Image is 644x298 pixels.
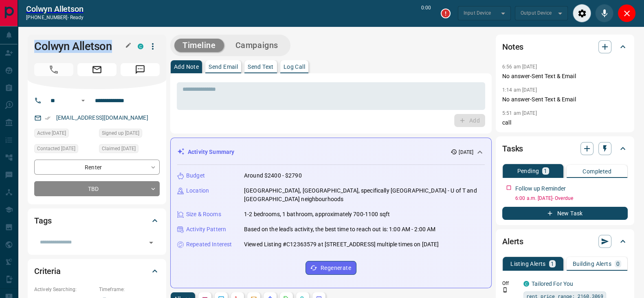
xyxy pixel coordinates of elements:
[573,4,591,22] div: Audio Settings
[78,96,88,105] button: Open
[502,40,523,53] h2: Notes
[145,237,157,248] button: Open
[77,63,116,76] span: Email
[502,118,628,127] p: call
[515,184,566,193] p: Follow up Reminder
[102,145,136,153] span: Claimed [DATE]
[502,142,523,155] h2: Tasks
[502,110,537,116] p: 5:51 am [DATE]
[209,64,238,70] p: Send Email
[616,261,620,267] p: 0
[227,39,286,52] button: Campaigns
[618,4,636,22] div: Close
[138,44,143,49] div: condos.ca
[244,225,435,234] p: Based on the lead's activity, the best time to reach out is: 1:00 AM - 2:00 AM
[186,186,209,195] p: Location
[34,261,160,281] div: Criteria
[34,129,95,140] div: Wed Sep 17 2025
[502,235,523,248] h2: Alerts
[517,168,539,174] p: Pending
[510,261,546,267] p: Listing Alerts
[502,287,508,293] svg: Push Notification Only
[502,280,519,287] p: Off
[99,144,160,156] div: Tue Sep 16 2025
[284,64,305,70] p: Log Call
[70,15,84,20] span: ready
[186,240,232,249] p: Repeated Interest
[502,207,628,220] button: New Task
[502,37,628,57] div: Notes
[34,144,95,156] div: Mon Oct 13 2025
[244,186,485,204] p: [GEOGRAPHIC_DATA], [GEOGRAPHIC_DATA], specifically [GEOGRAPHIC_DATA] - U of T and [GEOGRAPHIC_DAT...
[34,286,95,293] p: Actively Searching:
[102,129,139,137] span: Signed up [DATE]
[582,169,611,174] p: Completed
[532,280,573,287] a: Tailored For You
[56,114,148,121] a: [EMAIL_ADDRESS][DOMAIN_NAME]
[26,14,84,21] p: [PHONE_NUMBER] -
[248,64,274,70] p: Send Text
[502,64,537,70] p: 6:56 am [DATE]
[244,210,390,219] p: 1-2 bedrooms, 1 bathroom, approximately 700-1100 sqft
[45,115,51,121] svg: Email Verified
[502,87,537,93] p: 1:14 am [DATE]
[188,148,234,156] p: Activity Summary
[177,145,485,160] div: Activity Summary[DATE]
[573,261,611,267] p: Building Alerts
[244,171,302,180] p: Around $2400 - $2790
[502,95,628,104] p: No answer-Sent Text & Email
[502,139,628,158] div: Tasks
[99,129,160,140] div: Tue Sep 16 2025
[121,63,160,76] span: Message
[515,195,628,202] p: 6:00 a.m. [DATE] - Overdue
[502,232,628,251] div: Alerts
[186,225,226,234] p: Activity Pattern
[186,210,221,219] p: Size & Rooms
[523,281,529,287] div: condos.ca
[174,64,199,70] p: Add Note
[99,286,160,293] p: Timeframe:
[502,72,628,81] p: No answer-Sent Text & Email
[306,261,356,275] button: Regenerate
[34,211,160,230] div: Tags
[186,171,205,180] p: Budget
[421,4,431,22] p: 0:00
[34,181,160,196] div: TBD
[244,240,439,249] p: Viewed Listing #C12363579 at [STREET_ADDRESS] multiple times on [DATE]
[34,40,125,53] h1: Colwyn Alletson
[34,63,73,76] span: Call
[34,160,160,175] div: Renter
[37,145,75,153] span: Contacted [DATE]
[34,214,51,227] h2: Tags
[37,129,66,137] span: Active [DATE]
[459,149,473,156] p: [DATE]
[551,261,554,267] p: 1
[26,4,84,14] a: Colwyn Alletson
[34,265,61,278] h2: Criteria
[174,39,224,52] button: Timeline
[544,168,547,174] p: 1
[595,4,613,22] div: Mute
